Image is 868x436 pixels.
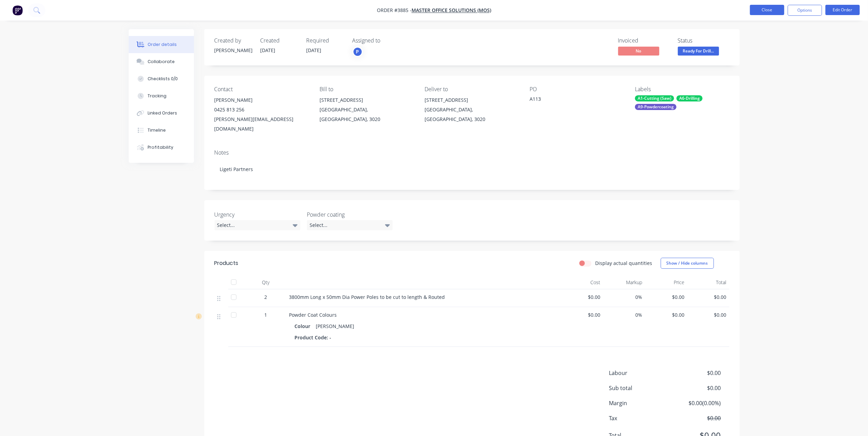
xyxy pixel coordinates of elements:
[215,37,252,44] div: Created by
[690,311,727,318] span: $0.00
[606,293,643,301] span: 0%
[129,139,194,156] button: Profitability
[129,53,194,70] button: Collaborate
[530,86,624,93] div: PO
[425,95,519,105] div: [STREET_ADDRESS]
[320,86,414,93] div: Bill to
[215,95,309,134] div: [PERSON_NAME]0425 813 256[PERSON_NAME][EMAIL_ADDRESS][DOMAIN_NAME]
[261,37,298,44] div: Created
[148,76,178,82] div: Checklists 0/0
[825,5,860,15] button: Edit Order
[678,47,719,55] span: Ready For Drill...
[609,369,670,377] span: Labour
[750,5,784,15] button: Close
[670,369,721,377] span: $0.00
[648,293,685,301] span: $0.00
[352,47,363,57] button: P
[215,149,729,156] div: Notes
[635,95,674,101] div: A1-Cutting (Saw)
[635,86,729,93] div: Labels
[670,414,721,422] span: $0.00
[295,332,334,342] div: Product Code: -
[313,321,357,331] div: [PERSON_NAME]
[678,37,729,44] div: Status
[661,258,714,269] button: Show / Hide columns
[603,276,645,289] div: Markup
[148,59,175,65] div: Collaborate
[148,110,177,116] div: Linked Orders
[606,311,643,318] span: 0%
[687,276,729,289] div: Total
[595,259,652,267] label: Display actual quantities
[289,294,445,300] span: 3800mm Long x 50mm Dia Power Poles to be cut to length & Routed
[129,105,194,122] button: Linked Orders
[215,259,239,267] div: Products
[670,384,721,392] span: $0.00
[307,220,393,230] div: Select...
[425,105,519,124] div: [GEOGRAPHIC_DATA], [GEOGRAPHIC_DATA], 3020
[678,47,719,57] button: Ready For Drill...
[561,276,603,289] div: Cost
[609,399,670,407] span: Margin
[609,384,670,392] span: Sub total
[148,93,166,99] div: Tracking
[265,293,267,301] span: 2
[425,86,519,93] div: Deliver to
[635,104,676,110] div: A9-Powdercoating
[670,399,721,407] span: $0.00 ( 0.00 %)
[289,312,337,318] span: Powder Coat Colours
[564,293,601,301] span: $0.00
[645,276,687,289] div: Price
[129,70,194,87] button: Checklists 0/0
[129,122,194,139] button: Timeline
[320,105,414,124] div: [GEOGRAPHIC_DATA], [GEOGRAPHIC_DATA], 3020
[307,210,393,219] label: Powder coating
[377,7,412,14] span: Order #3885 -
[148,127,166,133] div: Timeline
[261,47,276,53] span: [DATE]
[306,37,344,44] div: Required
[215,47,252,54] div: [PERSON_NAME]
[352,37,421,44] div: Assigned to
[690,293,727,301] span: $0.00
[648,311,685,318] span: $0.00
[215,105,309,114] div: 0425 813 256
[215,210,300,219] label: Urgency
[676,95,703,101] div: A6-Drilling
[215,220,300,230] div: Select...
[129,36,194,53] button: Order details
[609,414,670,422] span: Tax
[265,311,267,318] span: 1
[215,86,309,93] div: Contact
[425,95,519,124] div: [STREET_ADDRESS][GEOGRAPHIC_DATA], [GEOGRAPHIC_DATA], 3020
[129,87,194,105] button: Tracking
[215,114,309,134] div: [PERSON_NAME][EMAIL_ADDRESS][DOMAIN_NAME]
[564,311,601,318] span: $0.00
[320,95,414,124] div: [STREET_ADDRESS][GEOGRAPHIC_DATA], [GEOGRAPHIC_DATA], 3020
[215,159,729,180] div: Ligeti Partners
[148,41,177,48] div: Order details
[12,5,23,15] img: Factory
[530,95,616,105] div: A113
[245,276,287,289] div: Qty
[306,47,322,53] span: [DATE]
[295,321,313,331] div: Colour
[148,144,173,150] div: Profitability
[618,47,659,55] span: No
[412,7,491,14] a: Master Office Solutions (MOS)
[618,37,670,44] div: Invoiced
[215,95,309,105] div: [PERSON_NAME]
[320,95,414,105] div: [STREET_ADDRESS]
[788,5,822,16] button: Options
